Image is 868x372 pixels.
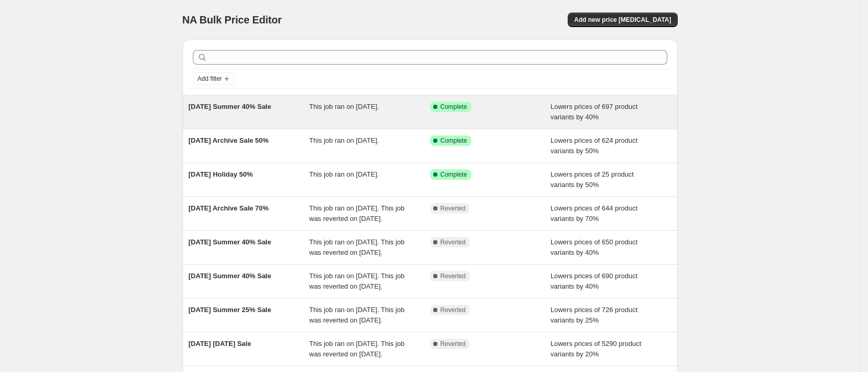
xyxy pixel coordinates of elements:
[189,137,269,144] span: [DATE] Archive Sale 50%
[189,103,272,110] span: [DATE] Summer 40% Sale
[568,13,677,27] button: Add new price [MEDICAL_DATA]
[189,238,272,246] span: [DATE] Summer 40% Sale
[309,103,379,110] span: This job ran on [DATE].
[441,103,467,111] span: Complete
[189,272,272,280] span: [DATE] Summer 40% Sale
[551,340,641,358] span: Lowers prices of 5290 product variants by 20%
[309,238,405,256] span: This job ran on [DATE]. This job was reverted on [DATE].
[309,306,405,324] span: This job ran on [DATE]. This job was reverted on [DATE].
[551,137,638,155] span: Lowers prices of 624 product variants by 50%
[198,75,222,83] span: Add filter
[189,306,272,314] span: [DATE] Summer 25% Sale
[441,170,467,179] span: Complete
[441,272,466,280] span: Reverted
[441,340,466,348] span: Reverted
[189,340,251,348] span: [DATE] [DATE] Sale
[309,272,405,290] span: This job ran on [DATE]. This job was reverted on [DATE].
[551,272,638,290] span: Lowers prices of 690 product variants by 40%
[574,16,671,24] span: Add new price [MEDICAL_DATA]
[441,204,466,213] span: Reverted
[309,204,405,222] span: This job ran on [DATE]. This job was reverted on [DATE].
[182,14,282,26] span: NA Bulk Price Editor
[551,204,638,222] span: Lowers prices of 644 product variants by 70%
[189,170,253,178] span: [DATE] Holiday 50%
[551,103,638,121] span: Lowers prices of 697 product variants by 40%
[309,170,379,178] span: This job ran on [DATE].
[551,306,638,324] span: Lowers prices of 726 product variants by 25%
[193,72,235,85] button: Add filter
[441,137,467,145] span: Complete
[551,170,634,189] span: Lowers prices of 25 product variants by 50%
[189,204,269,212] span: [DATE] Archive Sale 70%
[441,238,466,246] span: Reverted
[309,137,379,144] span: This job ran on [DATE].
[551,238,638,256] span: Lowers prices of 650 product variants by 40%
[309,340,405,358] span: This job ran on [DATE]. This job was reverted on [DATE].
[441,306,466,314] span: Reverted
